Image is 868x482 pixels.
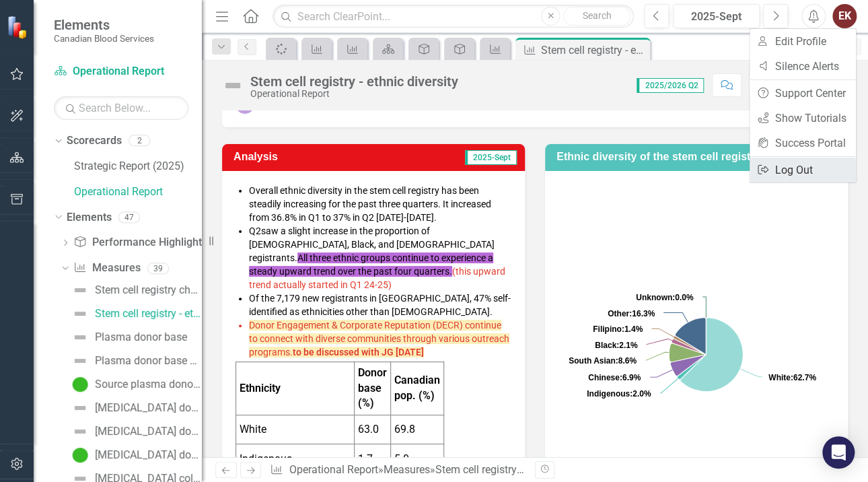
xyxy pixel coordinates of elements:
div: Open Intercom Messenger [822,436,855,469]
img: Not Defined [222,75,244,96]
text: 2.1% [595,341,638,350]
tspan: White: [768,373,793,382]
text: 2.0% [587,389,651,399]
tspan: Indigenous: [587,389,632,399]
a: Elements [67,210,112,226]
a: Measures [384,463,430,476]
a: Show Tutorials [750,106,856,131]
small: Canadian Blood Services [54,33,154,44]
a: Stem cell registry - ethnic diversity [69,303,202,324]
td: 63.0 [355,415,391,444]
img: Not Defined [72,306,88,322]
span: Indigenous [240,452,292,465]
div: » » [270,462,524,478]
tspan: Filipino: [593,324,624,334]
a: Operational Report [289,463,378,476]
text: 6.9% [588,373,641,382]
path: Filipino, 1.4. [673,336,706,355]
path: Black, 2.1. [672,339,706,354]
input: Search ClearPoint... [273,5,634,28]
text: 16.3% [608,309,655,318]
tspan: Chinese: [588,373,622,382]
span: 69.8 [394,423,415,436]
div: Stem cell registry - ethnic diversity [435,463,596,476]
strong: Canadian pop. (%) [394,374,440,402]
img: Not Defined [72,329,88,345]
span: All three ethnic groups continue to experience a steady upward trend over the past four quarters. [249,252,493,277]
div: Operational Report [250,89,458,99]
img: On Target [72,447,88,463]
tspan: South Asian: [569,356,618,366]
text: 62.7% [768,373,816,382]
text: 0.0% [636,293,694,302]
div: [MEDICAL_DATA] donor base churn (new, reinstated, lapsed) [95,425,202,438]
img: Not Defined [72,282,88,298]
path: Chinese, 6.9. [670,354,706,376]
a: Performance Highlights [73,235,207,250]
span: (this upward trend actually started in Q1 24-25) [249,266,505,290]
span: Overall ethnic diversity in the stem cell registry has been steadily increasing for the past thre... [249,185,491,223]
a: Log Out [750,158,856,182]
strong: Donor base (%) [358,366,387,410]
div: [MEDICAL_DATA] donor base (active donors) [95,402,202,414]
path: Other, 16.4. [675,317,706,354]
path: Indigenous, 2. [677,354,706,379]
a: Operational Report [74,184,202,200]
a: Edit Profile [750,29,856,54]
a: Success Portal [750,131,856,156]
div: 2 [129,135,150,147]
div: 47 [118,211,140,223]
span: Search [583,10,612,21]
a: Plasma donor base churn (new, reinstated, lapsed) [69,350,202,372]
tspan: Unknown: [636,293,675,302]
div: [MEDICAL_DATA] donor frequency [95,449,202,461]
span: Donor Engagement & Corporate Reputation (DECR) continue to connect with diverse communities throu... [249,320,509,357]
button: 2025-Sept [673,4,760,28]
text: 8.6% [569,356,637,366]
strong: to be discussed with JG [DATE] [293,347,424,357]
div: Source plasma donor frequency [95,378,202,390]
td: 1.7 [355,444,391,475]
div: Plasma donor base [95,331,187,343]
span: 2025-Sept [465,150,517,165]
a: [MEDICAL_DATA] donor base (active donors) [69,397,202,419]
tspan: Other: [608,309,632,318]
span: Q2 [249,226,261,236]
path: South Asian, 8.6. [669,343,706,362]
tspan: Black: [595,341,619,350]
text: 1.4% [593,324,643,334]
img: On Target [72,376,88,392]
span: Of the 7,179 new registrants in [GEOGRAPHIC_DATA], 47% self-identified as ethnicities other than ... [249,293,511,317]
a: [MEDICAL_DATA] donor base churn (new, reinstated, lapsed) [69,421,202,442]
a: Support Center [750,81,856,106]
img: Not Defined [72,400,88,416]
a: Measures [73,261,140,276]
img: ClearPoint Strategy [7,15,30,39]
div: 39 [147,263,169,274]
a: Scorecards [67,133,122,149]
li: saw a slight increase in the proportion of [DEMOGRAPHIC_DATA], Black, and [DEMOGRAPHIC_DATA] regi... [249,224,511,291]
div: 2025-Sept [678,9,755,25]
input: Search Below... [54,96,188,120]
div: Stem cell registry churn [95,284,202,296]
a: Strategic Report (2025) [74,159,202,174]
div: Stem cell registry - ethnic diversity [541,42,647,59]
span: 2025/2026 Q2 [637,78,704,93]
button: EK [832,4,857,28]
path: White, 63. [680,317,743,391]
span: Elements [54,17,154,33]
strong: Ethnicity [240,382,281,394]
a: Plasma donor base [69,326,187,348]
img: Not Defined [72,423,88,440]
span: 5.0 [394,452,409,465]
div: Plasma donor base churn (new, reinstated, lapsed) [95,355,202,367]
div: Stem cell registry - ethnic diversity [250,74,458,89]
h3: Analysis [233,151,363,163]
div: Stem cell registry - ethnic diversity [95,308,202,320]
h3: Ethnic diversity of the stem cell registry [556,151,841,163]
a: Operational Report [54,64,188,79]
a: Silence Alerts [750,54,856,79]
span: White [240,423,266,436]
img: Not Defined [72,353,88,369]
